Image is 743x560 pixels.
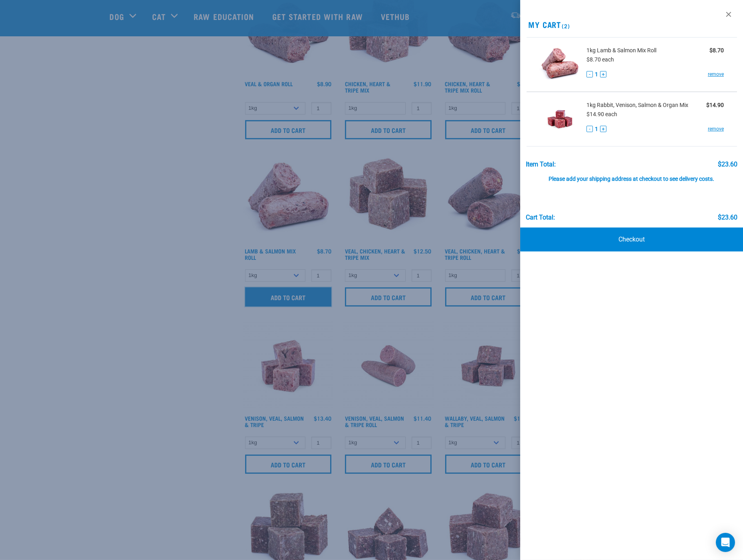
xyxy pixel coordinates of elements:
[586,56,614,63] span: $8.70 each
[600,71,606,77] button: +
[709,47,724,53] strong: $8.70
[586,111,617,117] span: $14.90 each
[525,214,555,221] div: Cart total:
[708,71,724,78] a: remove
[520,228,743,251] a: Checkout
[595,125,598,133] span: 1
[539,99,581,140] img: Rabbit, Venison, Salmon & Organ Mix
[539,44,581,85] img: Lamb & Salmon Mix Roll
[561,24,570,27] span: (2)
[706,102,724,108] strong: $14.90
[520,20,743,29] h2: My Cart
[586,71,593,77] button: -
[718,214,737,221] div: $23.60
[708,125,724,133] a: remove
[586,101,688,109] span: 1kg Rabbit, Venison, Salmon & Organ Mix
[716,533,735,552] div: Open Intercom Messenger
[525,161,555,168] div: Item Total:
[600,126,606,132] button: +
[525,168,737,182] div: Please add your shipping address at checkout to see delivery costs.
[718,161,737,168] div: $23.60
[586,46,656,55] span: 1kg Lamb & Salmon Mix Roll
[586,126,593,132] button: -
[595,70,598,79] span: 1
